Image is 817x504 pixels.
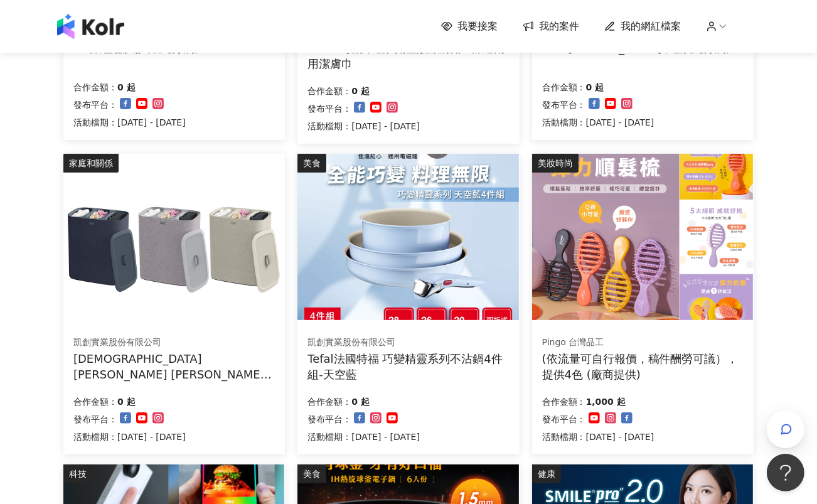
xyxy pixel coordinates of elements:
p: 發布平台： [73,412,117,427]
div: (依流量可自行報價，稿件酬勞可議），提供4色 (廠商提供) [542,351,744,382]
p: 1,000 起 [586,394,626,409]
p: 活動檔期：[DATE] - [DATE] [542,429,654,444]
a: 我的案件 [523,19,579,33]
div: [DEMOGRAPHIC_DATA][PERSON_NAME] [PERSON_NAME] Tota 90L 分類洗衣籃(三格) [73,351,275,382]
p: 合作金額： [307,394,351,409]
p: 合作金額： [542,80,586,95]
img: Pingo 台灣品工 TRAVEL Qmini 彈力順髮梳 [532,154,753,320]
p: 0 起 [351,83,370,99]
div: Tefal法國特福 巧變精靈系列不沾鍋4件組-天空藍 [307,351,509,382]
p: 合作金額： [73,394,117,409]
p: 0 起 [117,394,136,409]
p: 活動檔期：[DATE] - [DATE] [307,119,420,134]
p: 0 起 [586,80,604,95]
img: Tefal法國特福 巧變精靈系列不沾鍋4件組 開團 [297,154,518,320]
p: 發布平台： [73,97,117,112]
div: Pingo 台灣品工 [542,336,743,349]
div: 科技 [63,464,92,483]
img: logo [57,14,124,39]
iframe: Help Scout Beacon - Open [767,454,804,491]
div: Padki 導購 團購-氨基酸潔膚露+舒適兩用潔膚巾 [307,40,509,72]
div: 凱創實業股份有限公司 [307,336,508,349]
div: 健康 [532,464,561,483]
p: 合作金額： [307,83,351,99]
p: 合作金額： [73,80,117,95]
span: 我要接案 [457,19,498,33]
div: 美食 [297,464,326,483]
p: 發布平台： [542,412,586,427]
span: 我的網紅檔案 [621,19,681,33]
p: 發布平台： [307,101,351,116]
p: 發布平台： [542,97,586,112]
div: 美妝時尚 [532,154,579,173]
img: 英國Joseph Joseph Tota 90L 分類洗衣籃(三格) [63,154,284,320]
p: 活動檔期：[DATE] - [DATE] [542,115,654,130]
span: 我的案件 [539,19,579,33]
div: 美食 [297,154,326,173]
p: 0 起 [351,394,370,409]
p: 活動檔期：[DATE] - [DATE] [73,429,186,444]
a: 我的網紅檔案 [604,19,681,33]
p: 活動檔期：[DATE] - [DATE] [73,115,186,130]
a: 我要接案 [441,19,498,33]
p: 活動檔期：[DATE] - [DATE] [307,429,420,444]
p: 合作金額： [542,394,586,409]
p: 發布平台： [307,412,351,427]
p: 0 起 [117,80,136,95]
div: 家庭和關係 [63,154,119,173]
div: 凱創實業股份有限公司 [73,336,274,349]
